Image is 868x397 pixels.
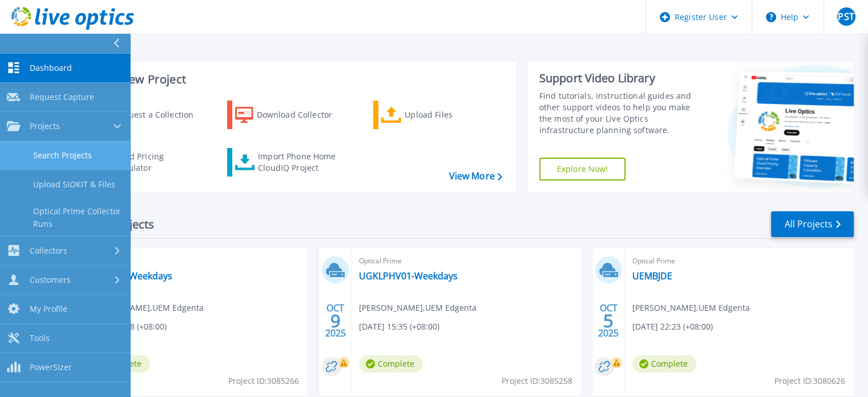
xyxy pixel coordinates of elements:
[632,255,847,267] span: Optical Prime
[359,255,574,267] span: Optical Prime
[449,171,502,182] a: View More
[81,73,502,86] h3: Start a New Project
[30,362,72,372] span: PowerSizer
[359,302,477,314] span: [PERSON_NAME] , UEM Edgenta
[539,90,703,136] div: Find tutorials, instructional guides and other support videos to help you make the most of your L...
[112,151,203,174] div: Cloud Pricing Calculator
[30,304,67,314] span: My Profile
[30,333,50,343] span: Tools
[502,375,572,387] span: Project ID: 3085258
[258,151,347,174] div: Import Phone Home CloudIQ Project
[359,320,439,333] span: [DATE] 15:35 (+08:00)
[539,71,703,86] div: Support Video Library
[359,355,423,372] span: Complete
[405,103,496,126] div: Upload Files
[771,211,854,237] a: All Projects
[774,375,845,387] span: Project ID: 3080626
[373,101,500,129] a: Upload Files
[30,246,67,256] span: Collectors
[632,302,750,314] span: [PERSON_NAME] , UEM Edgenta
[838,12,854,21] span: PST
[81,101,208,129] a: Request a Collection
[228,375,299,387] span: Project ID: 3085266
[30,121,60,131] span: Projects
[597,300,619,342] div: OCT 2025
[539,158,626,181] a: Explore Now!
[114,103,205,126] div: Request a Collection
[30,92,94,102] span: Request Capture
[81,148,208,177] a: Cloud Pricing Calculator
[30,63,72,73] span: Dashboard
[257,103,348,126] div: Download Collector
[603,316,613,326] span: 5
[227,101,354,129] a: Download Collector
[86,302,204,314] span: [PERSON_NAME] , UEM Edgenta
[632,270,672,282] a: UEMBJDE
[632,355,696,372] span: Complete
[86,255,301,267] span: Optical Prime
[325,300,346,342] div: OCT 2025
[330,316,341,326] span: 9
[30,275,71,285] span: Customers
[632,320,713,333] span: [DATE] 22:23 (+08:00)
[359,270,458,282] a: UGKLPHV01-Weekdays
